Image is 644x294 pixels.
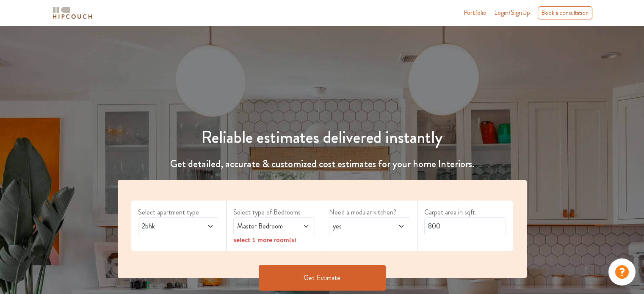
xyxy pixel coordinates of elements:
[424,217,506,235] input: Enter area sqft
[259,265,386,291] button: Get Estimate
[331,221,387,231] span: yes
[329,207,411,217] label: Need a modular kitchen?
[233,235,315,244] div: select 1 more room(s)
[233,207,315,217] label: Select type of Bedrooms
[494,8,530,17] span: Login/SignUp
[235,221,291,231] span: Master Bedroom
[51,3,94,22] span: logo-horizontal.svg
[113,127,532,148] h1: Reliable estimates delivered instantly
[538,6,592,19] div: Book a consultation
[464,8,486,18] a: Portfolio
[140,221,196,231] span: 2bhk
[51,5,94,20] img: logo-horizontal.svg
[113,158,532,170] h4: Get detailed, accurate & customized cost estimates for your home Interiors.
[138,207,220,217] label: Select apartment type
[424,207,506,217] label: Carpet area in sqft.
